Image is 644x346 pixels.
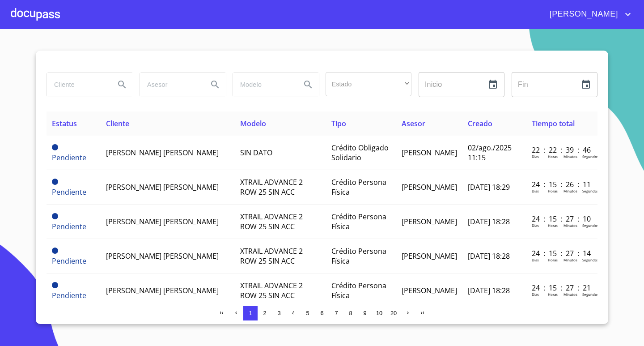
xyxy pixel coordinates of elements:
span: XTRAIL ADVANCE 2 ROW 25 SIN ACC [240,281,303,300]
span: Pendiente [52,153,86,162]
span: Pendiente [52,179,58,185]
p: Horas [548,154,558,159]
p: Segundos [582,292,599,297]
span: XTRAIL ADVANCE 2 ROW 25 SIN ACC [240,212,303,231]
span: SIN DATO [240,148,272,158]
p: Dias [532,154,539,159]
span: Crédito Persona Física [331,177,386,197]
p: Horas [548,257,558,262]
span: 02/ago./2025 11:15 [468,143,512,162]
button: 7 [329,306,343,320]
span: [PERSON_NAME] [402,286,457,295]
p: Minutos [563,257,577,262]
span: Pendiente [52,213,58,219]
span: 3 [277,310,280,316]
span: Pendiente [52,290,86,300]
input: search [233,73,294,97]
span: [DATE] 18:28 [468,251,510,261]
p: Dias [532,188,539,193]
span: Pendiente [52,187,86,197]
span: [PERSON_NAME] [402,251,457,261]
p: Minutos [563,154,577,159]
p: Segundos [582,257,599,262]
button: 8 [343,306,358,320]
button: account of current user [543,7,633,21]
span: Cliente [106,119,129,128]
span: Crédito Persona Física [331,246,386,266]
span: Pendiente [52,222,86,231]
span: [PERSON_NAME] [543,7,623,21]
span: 7 [335,310,338,316]
span: 4 [292,310,295,316]
button: 10 [372,306,386,320]
p: Dias [532,292,539,297]
span: 20 [390,310,397,316]
span: Modelo [240,119,266,128]
button: 5 [301,306,315,320]
span: 1 [249,310,252,316]
button: 9 [358,306,372,320]
span: XTRAIL ADVANCE 2 ROW 25 SIN ACC [240,177,303,197]
button: 3 [272,306,286,320]
span: Crédito Obligado Solidario [331,143,389,162]
p: Horas [548,188,558,193]
p: Segundos [582,223,599,228]
span: 6 [320,310,323,316]
span: 5 [306,310,309,316]
span: [PERSON_NAME] [402,217,457,226]
button: Search [204,74,226,95]
span: Crédito Persona Física [331,212,386,231]
span: [DATE] 18:29 [468,182,510,192]
span: [PERSON_NAME] [402,182,457,192]
span: 10 [376,310,382,316]
p: Minutos [563,292,577,297]
button: Search [297,74,319,95]
button: Search [111,74,133,95]
button: 20 [386,306,401,320]
span: [PERSON_NAME] [PERSON_NAME] [106,251,219,261]
span: [PERSON_NAME] [PERSON_NAME] [106,286,219,295]
p: Horas [548,223,558,228]
span: Pendiente [52,248,58,254]
p: Segundos [582,188,599,193]
span: 2 [263,310,266,316]
span: [DATE] 18:28 [468,286,510,295]
p: Minutos [563,223,577,228]
button: 4 [286,306,301,320]
p: 24 : 15 : 26 : 11 [532,179,592,189]
span: Estatus [52,119,77,128]
span: Asesor [402,119,425,128]
span: 8 [349,310,352,316]
p: 24 : 15 : 27 : 21 [532,283,592,293]
p: Horas [548,292,558,297]
span: [PERSON_NAME] [PERSON_NAME] [106,217,219,226]
button: 1 [243,306,258,320]
span: Tiempo total [532,119,575,128]
span: Creado [468,119,492,128]
span: [DATE] 18:28 [468,217,510,226]
span: Tipo [331,119,346,128]
input: search [47,73,108,97]
p: 24 : 15 : 27 : 14 [532,248,592,258]
p: Segundos [582,154,599,159]
span: XTRAIL ADVANCE 2 ROW 25 SIN ACC [240,246,303,266]
p: Minutos [563,188,577,193]
input: search [140,73,201,97]
button: 6 [315,306,329,320]
span: 9 [363,310,366,316]
span: Crédito Persona Física [331,281,386,300]
div: ​ [326,72,411,96]
span: Pendiente [52,144,58,150]
p: Dias [532,223,539,228]
span: [PERSON_NAME] [402,148,457,158]
p: Dias [532,257,539,262]
span: Pendiente [52,256,86,266]
span: Pendiente [52,282,58,288]
p: 24 : 15 : 27 : 10 [532,214,592,224]
span: [PERSON_NAME] [PERSON_NAME] [106,182,219,192]
span: [PERSON_NAME] [PERSON_NAME] [106,148,219,158]
button: 2 [258,306,272,320]
p: 22 : 22 : 39 : 46 [532,145,592,155]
